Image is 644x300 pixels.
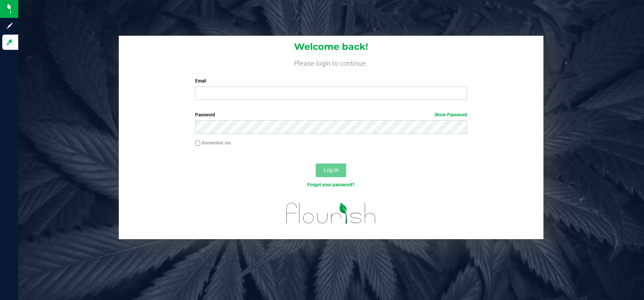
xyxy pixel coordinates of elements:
[278,196,384,230] img: flourish_logo.svg
[119,58,543,67] h4: Please login to continue.
[307,182,354,187] a: Forgot your password?
[435,112,467,117] a: Show Password
[324,167,339,173] span: Log In
[195,141,200,146] input: Remember me
[195,78,467,84] label: Email
[195,112,215,117] span: Password
[6,38,13,46] inline-svg: Log in
[195,140,231,146] label: Remember me
[119,42,543,52] h1: Welcome back!
[6,22,13,30] inline-svg: Sign up
[316,163,346,177] button: Log In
